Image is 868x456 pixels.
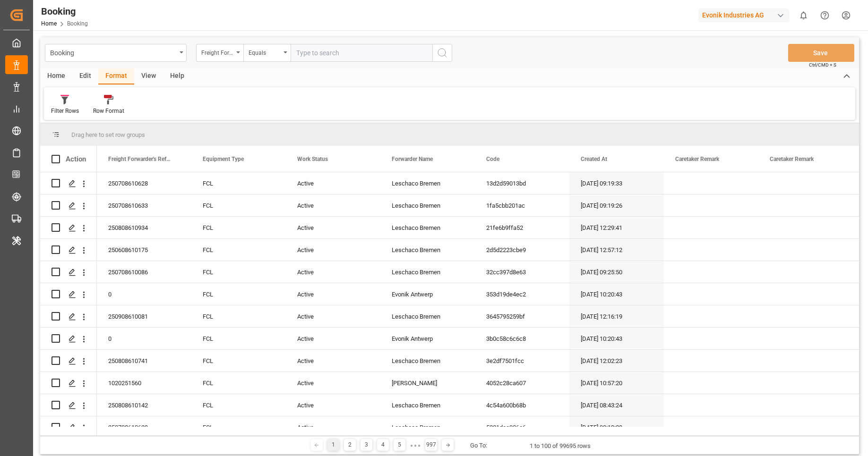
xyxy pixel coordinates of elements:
[45,44,187,62] button: open menu
[40,194,97,217] div: Press SPACE to select this row.
[286,328,380,349] div: Active
[425,439,437,451] div: 997
[97,172,191,194] div: 250708610628
[191,194,286,216] div: FCL
[134,68,163,84] div: View
[51,107,79,115] div: Filter Rows
[97,350,191,372] div: 250808610741
[97,217,191,238] div: 250808610934
[243,44,291,62] button: open menu
[97,305,191,327] div: 250908610081
[475,394,569,416] div: 4c54a600b68b
[410,442,421,449] div: ● ● ●
[191,305,286,327] div: FCL
[361,439,372,451] div: 3
[380,328,475,349] div: Evonik Antwerp
[809,61,836,68] span: Ctrl/CMD + S
[569,416,664,438] div: [DATE] 09:19:29
[108,156,172,162] span: Freight Forwarder's Reference No.
[196,44,243,62] button: open menu
[286,305,380,327] div: Active
[569,261,664,283] div: [DATE] 09:25:50
[380,239,475,261] div: Leschaco Bremen
[97,328,191,349] div: 0
[327,439,339,451] div: 1
[71,131,145,138] span: Drag here to set row groups
[203,156,244,162] span: Equipment Type
[286,194,380,216] div: Active
[569,283,664,305] div: [DATE] 10:20:43
[40,394,97,416] div: Press SPACE to select this row.
[40,172,97,194] div: Press SPACE to select this row.
[569,194,664,216] div: [DATE] 09:19:26
[380,350,475,372] div: Leschaco Bremen
[40,217,97,239] div: Press SPACE to select this row.
[98,68,134,84] div: Format
[40,416,97,439] div: Press SPACE to select this row.
[486,156,499,162] span: Code
[72,68,98,84] div: Edit
[40,283,97,305] div: Press SPACE to select this row.
[698,8,789,22] div: Evonik Industries AG
[475,172,569,194] div: 13d2d59013bd
[286,217,380,238] div: Active
[286,394,380,416] div: Active
[50,46,176,58] div: Booking
[40,372,97,394] div: Press SPACE to select this row.
[380,372,475,394] div: [PERSON_NAME]
[475,328,569,349] div: 3b0c58c6c6c8
[475,239,569,261] div: 2d5d2223cbe9
[191,350,286,372] div: FCL
[40,350,97,372] div: Press SPACE to select this row.
[770,156,814,162] span: Caretaker Remark
[475,350,569,372] div: 3e2df7501fcc
[793,5,814,26] button: show 0 new notifications
[581,156,607,162] span: Created At
[475,217,569,238] div: 21fe6b9ffa52
[40,68,72,84] div: Home
[97,372,191,394] div: 1020251560
[475,283,569,305] div: 353d19de4ec2
[432,44,452,62] button: search button
[380,172,475,194] div: Leschaco Bremen
[286,416,380,438] div: Active
[93,107,124,115] div: Row Format
[475,261,569,283] div: 32cc397d8e63
[286,283,380,305] div: Active
[394,439,405,451] div: 5
[569,217,664,238] div: [DATE] 12:29:41
[286,261,380,283] div: Active
[380,416,475,438] div: Leschaco Bremen
[66,155,86,163] div: Action
[97,416,191,438] div: 250708610629
[675,156,719,162] span: Caretaker Remark
[97,261,191,283] div: 250708610086
[41,4,88,18] div: Booking
[569,394,664,416] div: [DATE] 08:43:24
[475,194,569,216] div: 1fa5cbb201ac
[569,372,664,394] div: [DATE] 10:57:20
[40,328,97,350] div: Press SPACE to select this row.
[569,239,664,261] div: [DATE] 12:57:12
[475,372,569,394] div: 4052c28ca607
[380,217,475,238] div: Leschaco Bremen
[344,439,356,451] div: 2
[191,328,286,349] div: FCL
[475,416,569,438] div: 5221dac026a6
[569,305,664,327] div: [DATE] 12:16:19
[191,283,286,305] div: FCL
[286,372,380,394] div: Active
[40,305,97,328] div: Press SPACE to select this row.
[291,44,432,62] input: Type to search
[392,156,433,162] span: Forwarder Name
[380,283,475,305] div: Evonik Antwerp
[97,194,191,216] div: 250708610633
[191,217,286,238] div: FCL
[698,6,793,24] button: Evonik Industries AG
[97,283,191,305] div: 0
[41,20,57,27] a: Home
[380,194,475,216] div: Leschaco Bremen
[286,350,380,372] div: Active
[191,372,286,394] div: FCL
[201,46,233,57] div: Freight Forwarder's Reference No.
